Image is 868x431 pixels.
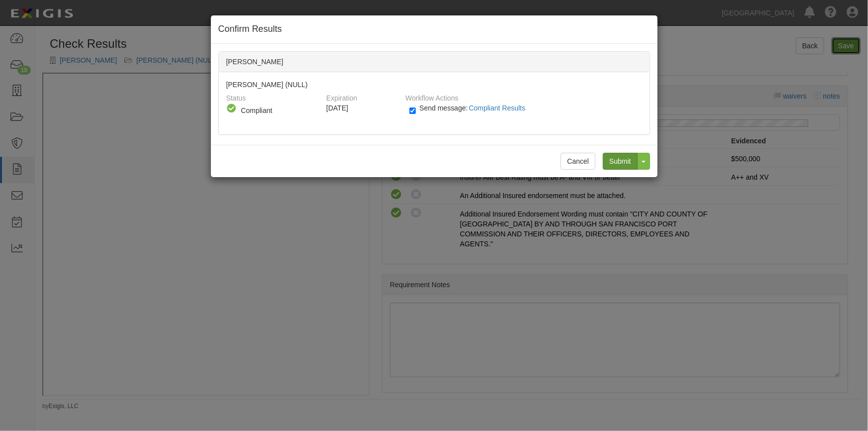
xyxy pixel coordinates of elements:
[419,104,529,112] span: Send message:
[241,106,316,115] div: Compliant
[218,23,650,36] h4: Confirm Results
[561,153,595,170] button: Cancel
[468,102,530,114] button: Send message:
[469,104,526,112] span: Compliant Results
[326,90,357,103] label: Expiration
[405,90,458,103] label: Workflow Actions
[226,103,237,114] i: Compliant
[409,105,416,116] input: Send message:Compliant Results
[219,72,650,134] div: [PERSON_NAME] (NULL)
[226,90,246,103] label: Status
[603,153,638,170] input: Submit
[326,103,398,113] div: [DATE]
[219,52,650,72] div: [PERSON_NAME]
